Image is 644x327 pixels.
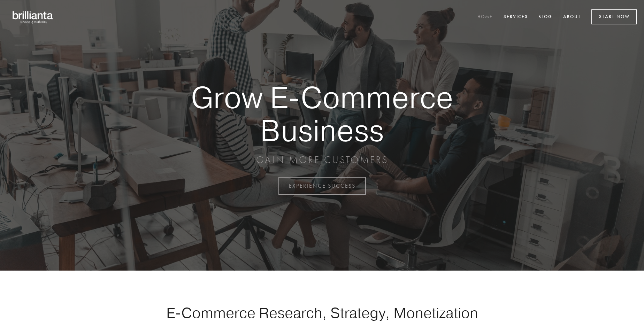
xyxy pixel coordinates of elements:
h1: E-Commerce Research, Strategy, Monetization [144,304,500,321]
a: Start Now [591,9,637,24]
a: Home [473,11,497,23]
a: About [559,11,585,23]
img: brillianta - research, strategy, marketing [7,7,59,27]
a: Services [499,11,532,23]
a: Blog [534,11,557,23]
p: GAIN MORE CUSTOMERS [167,154,477,166]
a: EXPERIENCE SUCCESS [278,177,366,195]
strong: Grow E-Commerce Business [167,81,477,147]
